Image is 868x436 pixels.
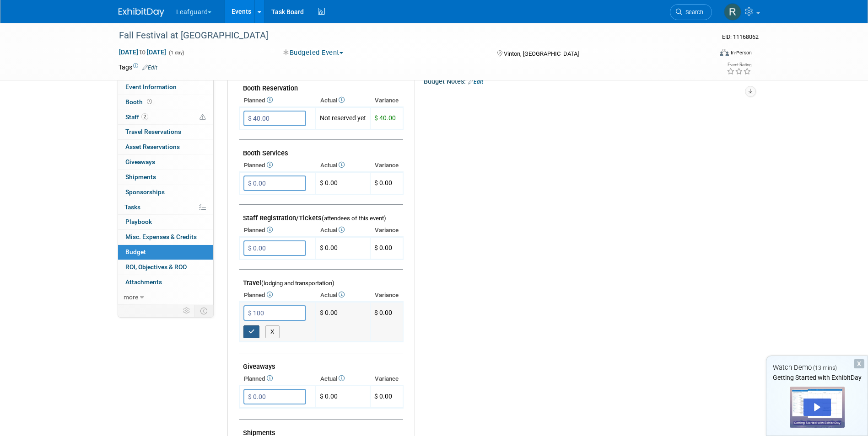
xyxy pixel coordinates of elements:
a: Booth [118,95,213,110]
span: Sponsorships [125,188,165,196]
span: $ 0.00 [374,393,392,400]
img: ExhibitDay [119,8,164,17]
a: Staff2 [118,110,213,125]
span: Asset Reservations [125,143,180,150]
span: Attachments [125,278,162,286]
th: Actual [316,289,370,302]
div: Watch Demo [766,363,868,372]
span: Misc. Expenses & Credits [125,233,197,240]
span: Budget [125,248,146,255]
span: Staff [125,113,148,121]
div: Play [803,399,831,416]
a: Giveaways [118,155,213,170]
th: Variance [370,159,403,172]
span: (attendees of this event) [322,215,386,222]
button: X [265,325,280,338]
th: Planned [239,224,316,237]
span: Giveaways [125,158,155,165]
th: Planned [239,372,316,385]
th: Actual [316,159,370,172]
a: Edit [142,64,157,71]
span: Event ID: 11168062 [722,33,759,40]
th: Planned [239,94,316,107]
td: Staff Registration/Tickets [239,205,403,224]
span: to [138,48,147,56]
span: more [124,293,138,301]
span: [DATE] [DATE] [119,48,167,56]
td: $ 0.00 [316,302,370,342]
span: Booth not reserved yet [145,98,154,105]
th: Actual [316,372,370,385]
td: Toggle Event Tabs [194,305,213,317]
span: ROI, Objectives & ROO [125,263,187,271]
span: Travel Reservations [125,128,181,135]
a: Sponsorships [118,185,213,200]
span: $ 0.00 [374,179,392,186]
td: Personalize Event Tab Strip [179,305,195,317]
th: Variance [370,94,403,107]
div: In-Person [730,49,752,56]
th: Variance [370,289,403,302]
span: (13 mins) [813,365,837,371]
a: Search [670,4,712,20]
span: Tasks [124,203,140,211]
span: Event Information [125,83,177,90]
td: Tags [119,63,157,72]
th: Actual [316,224,370,237]
a: Shipments [118,170,213,185]
a: Travel Reservations [118,125,213,139]
a: Edit [468,79,483,85]
span: Search [682,9,703,16]
a: Tasks [118,200,213,215]
a: more [118,290,213,305]
a: Misc. Expenses & Credits [118,230,213,245]
span: Potential Scheduling Conflict -- at least one attendee is tagged in another overlapping event. [199,113,206,122]
td: $ 0.00 [316,386,370,408]
img: Format-Inperson.png [720,49,729,56]
span: Shipments [125,173,156,181]
div: Getting Started with ExhibitDay [766,373,868,382]
div: Event Rating [727,63,751,67]
span: $ 40.00 [374,114,396,122]
td: Booth Reservation [239,75,403,95]
td: $ 0.00 [316,172,370,195]
span: Vinton, [GEOGRAPHIC_DATA] [504,50,579,57]
td: Booth Services [239,140,403,160]
span: (1 day) [168,50,184,56]
span: $ 0.00 [374,309,392,316]
a: Attachments [118,275,213,290]
span: $ 0.00 [374,244,392,251]
a: Event Information [118,80,213,95]
td: Not reserved yet [316,107,370,130]
span: 2 [141,113,148,120]
span: Booth [125,98,154,106]
span: Playbook [125,218,152,225]
th: Planned [239,159,316,172]
span: (lodging and transportation) [261,280,334,287]
img: Robert Howard [724,3,741,21]
a: ROI, Objectives & ROO [118,260,213,275]
a: Asset Reservations [118,140,213,154]
td: Giveaways [239,353,403,373]
td: $ 0.00 [316,237,370,260]
button: Budgeted Event [280,48,347,58]
th: Variance [370,372,403,385]
div: Fall Festival at [GEOGRAPHIC_DATA] [116,27,698,44]
th: Actual [316,94,370,107]
a: Playbook [118,215,213,229]
div: Dismiss [854,359,864,368]
div: Event Format [658,48,752,61]
th: Variance [370,224,403,237]
a: Budget [118,245,213,260]
td: Travel [239,270,403,289]
th: Planned [239,289,316,302]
